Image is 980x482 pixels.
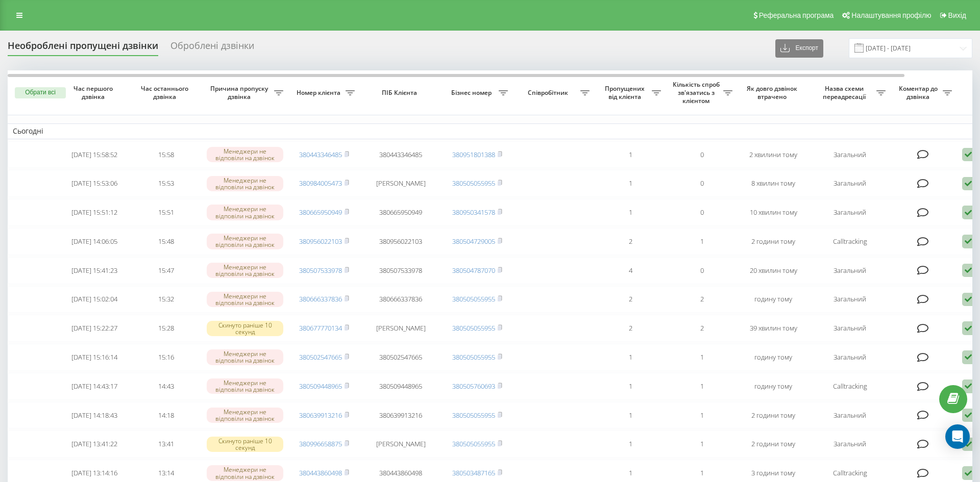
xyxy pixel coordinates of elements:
[452,439,495,448] a: 380505055955
[59,228,130,255] td: [DATE] 14:06:05
[666,170,738,197] td: 0
[738,199,809,226] td: 10 хвилин тому
[809,315,891,342] td: Загальний
[130,170,202,197] td: 15:53
[595,344,666,371] td: 1
[130,315,202,342] td: 15:28
[452,266,495,275] a: 380504787070
[447,89,499,97] span: Бізнес номер
[360,344,442,371] td: 380502547665
[207,408,283,423] div: Менеджери не відповіли на дзвінок
[452,294,495,303] a: 380505055955
[814,85,876,100] span: Назва схеми переадресації
[666,257,738,284] td: 0
[666,141,738,168] td: 0
[809,141,891,168] td: Загальний
[738,373,809,400] td: годину тому
[130,199,202,226] td: 15:51
[452,382,495,391] a: 380505760693
[207,378,283,394] div: Менеджери не відповіли на дзвінок
[59,141,130,168] td: [DATE] 15:58:52
[809,402,891,429] td: Загальний
[299,323,342,333] a: 380677770134
[671,81,723,105] span: Кількість спроб зв'язатись з клієнтом
[452,208,495,217] a: 380950341578
[452,411,495,420] a: 380505055955
[595,257,666,284] td: 4
[369,89,433,97] span: ПІБ Клієнта
[299,352,342,362] a: 380502547665
[809,170,891,197] td: Загальний
[595,402,666,429] td: 1
[299,468,342,477] a: 380443860498
[452,352,495,362] a: 380505055955
[299,237,342,246] a: 380956022103
[360,286,442,313] td: 380666337836
[360,199,442,226] td: 380665950949
[896,85,943,100] span: Коментар до дзвінка
[59,430,130,458] td: [DATE] 13:41:22
[360,141,442,168] td: 380443346485
[595,141,666,168] td: 1
[207,292,283,307] div: Менеджери не відповіли на дзвінок
[809,257,891,284] td: Загальний
[809,228,891,255] td: Calltracking
[851,11,931,19] span: Налаштування профілю
[738,141,809,168] td: 2 хвилини тому
[15,87,66,98] button: Обрати всі
[809,373,891,400] td: Calltracking
[207,234,283,249] div: Менеджери не відповіли на дзвінок
[360,402,442,429] td: 380639913216
[360,257,442,284] td: 380507533978
[666,286,738,313] td: 2
[59,402,130,429] td: [DATE] 14:18:43
[666,228,738,255] td: 1
[360,373,442,400] td: 380509448965
[67,85,122,100] span: Час першого дзвінка
[299,411,342,420] a: 380639913216
[130,141,202,168] td: 15:58
[738,257,809,284] td: 20 хвилин тому
[59,199,130,226] td: [DATE] 15:51:12
[207,147,283,162] div: Менеджери не відповіли на дзвінок
[948,11,966,19] span: Вихід
[130,373,202,400] td: 14:43
[738,228,809,255] td: 2 години тому
[207,205,283,220] div: Менеджери не відповіли на дзвінок
[207,176,283,191] div: Менеджери не відповіли на дзвінок
[600,85,652,100] span: Пропущених від клієнта
[595,315,666,342] td: 2
[759,11,834,19] span: Реферальна програма
[59,344,130,371] td: [DATE] 15:16:14
[130,286,202,313] td: 15:32
[8,40,158,56] div: Необроблені пропущені дзвінки
[130,344,202,371] td: 15:16
[666,402,738,429] td: 1
[452,237,495,246] a: 380504729005
[299,382,342,391] a: 380509448965
[452,150,495,159] a: 380951801388
[59,315,130,342] td: [DATE] 15:22:27
[170,40,254,56] div: Оброблені дзвінки
[207,465,283,480] div: Менеджери не відповіли на дзвінок
[207,349,283,365] div: Менеджери не відповіли на дзвінок
[452,323,495,333] a: 380505055955
[59,373,130,400] td: [DATE] 14:43:17
[738,170,809,197] td: 8 хвилин тому
[666,199,738,226] td: 0
[738,344,809,371] td: годину тому
[595,170,666,197] td: 1
[595,228,666,255] td: 2
[518,89,580,97] span: Співробітник
[746,85,801,100] span: Як довго дзвінок втрачено
[299,294,342,303] a: 380666337836
[130,257,202,284] td: 15:47
[59,170,130,197] td: [DATE] 15:53:06
[809,430,891,458] td: Загальний
[299,208,342,217] a: 380665950949
[360,170,442,197] td: [PERSON_NAME]
[360,315,442,342] td: [PERSON_NAME]
[360,430,442,458] td: [PERSON_NAME]
[207,85,274,100] span: Причина пропуску дзвінка
[809,199,891,226] td: Загальний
